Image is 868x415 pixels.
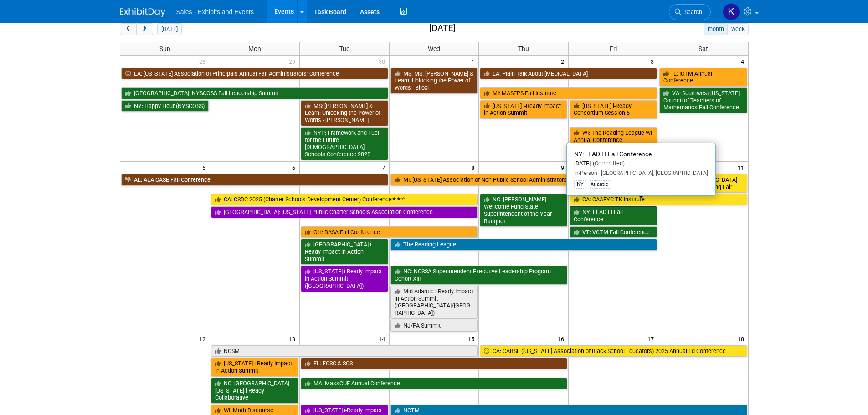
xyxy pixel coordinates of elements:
[136,23,153,35] button: next
[574,160,708,168] div: [DATE]
[681,9,702,15] span: Search
[588,180,611,189] div: Atlantic
[301,239,388,265] a: [GEOGRAPHIC_DATA] i-Ready Impact in Action Summit
[597,170,708,176] span: [GEOGRAPHIC_DATA], [GEOGRAPHIC_DATA]
[574,150,652,158] span: NY: LEAD LI Fall Conference
[211,358,298,376] a: [US_STATE] i-Ready Impact in Action Summit
[659,68,747,87] a: IL: ICTM Annual Conference
[301,100,388,126] a: MS: [PERSON_NAME] & Learn: Unlocking the Power of Words - [PERSON_NAME]
[176,8,254,15] span: Sales - Exhibits and Events
[740,56,748,67] span: 4
[480,100,567,119] a: [US_STATE] i-Ready Impact in Action Summit
[518,45,529,52] span: Thu
[737,162,748,173] span: 11
[570,194,747,205] a: CA: CAAEYC TK Institute
[574,170,597,176] span: In-Person
[737,333,748,344] span: 18
[301,226,478,238] a: OH: BASA Fall Conference
[211,378,298,404] a: NC: [GEOGRAPHIC_DATA][US_STATE] i-Ready Collaborative
[480,194,567,227] a: NC: [PERSON_NAME] Wellcome Fund State Superintendent of the Year Banquet
[560,162,568,173] span: 9
[390,286,478,319] a: Mid-Atlantic i-Ready Impact in Action Summit ([GEOGRAPHIC_DATA]/[GEOGRAPHIC_DATA])
[610,45,617,52] span: Fri
[121,87,388,99] a: [GEOGRAPHIC_DATA]: NYSCOSS Fall Leadership Summit
[121,68,388,80] a: LA: [US_STATE] Association of Principals Annual Fall Administrators’ Conference
[339,45,349,52] span: Tue
[480,68,657,80] a: LA: Plain Talk About [MEDICAL_DATA]
[467,333,478,344] span: 15
[659,87,747,113] a: VA: Southwest [US_STATE] Council of Teachers of Mathematics Fall Conference
[650,56,658,67] span: 3
[647,333,658,344] span: 17
[201,162,210,173] span: 5
[428,45,440,52] span: Wed
[121,100,209,112] a: NY: Happy Hour (NYSCOSS)
[429,23,456,33] h2: [DATE]
[669,4,711,20] a: Search
[157,23,181,35] button: [DATE]
[480,345,747,357] a: CA: CABSE ([US_STATE] Association of Black School Educators) 2025 Annual Ed Conference
[704,23,728,35] button: month
[570,206,657,225] a: NY: LEAD LI Fall Conference
[727,23,748,35] button: week
[301,266,388,292] a: [US_STATE] i-Ready Impact in Action Summit ([GEOGRAPHIC_DATA])
[574,180,586,189] div: NY
[390,174,657,186] a: MI: [US_STATE] Association of Non-Public School Administrators’ Conference
[301,127,388,160] a: NYP: Framework and Fuel for the Future [DEMOGRAPHIC_DATA] Schools Conference 2025
[159,45,170,52] span: Sun
[211,194,478,205] a: CA: CSDC 2025 (Charter Schools Development Center) Conference
[480,87,657,99] a: MI: MASFPS Fall Institute
[390,266,568,284] a: NC: NCSSA Superintendent Executive Leadership Program Cohort XIII
[120,8,165,17] img: ExhibitDay
[591,160,625,167] span: (Committed)
[470,162,478,173] span: 8
[378,333,389,344] span: 14
[570,127,657,146] a: WI: The Reading League WI Annual Conference
[470,56,478,67] span: 1
[211,345,478,357] a: NCSM
[198,333,210,344] span: 12
[378,56,389,67] span: 30
[570,226,657,238] a: VT: VCTM Fall Conference
[390,320,478,332] a: NJ/PA Summit
[288,333,299,344] span: 13
[198,56,210,67] span: 28
[723,3,740,20] img: Kara Haven
[288,56,299,67] span: 29
[560,56,568,67] span: 2
[291,162,299,173] span: 6
[120,23,137,35] button: prev
[381,162,389,173] span: 7
[557,333,568,344] span: 16
[699,45,708,52] span: Sat
[570,100,657,119] a: [US_STATE] i-Ready Consortium Session 5
[121,174,388,186] a: AL: ALA CASE Fall Conference
[390,239,657,251] a: The Reading League
[301,358,568,369] a: FL: FCSC & SCS
[390,68,478,94] a: MS: MS: [PERSON_NAME] & Learn: Unlocking the Power of Words - Biloxi
[211,206,478,218] a: [GEOGRAPHIC_DATA]: [US_STATE] Public Charter Schools Association Conference
[301,378,568,389] a: MA: MassCUE Annual Conference
[248,45,261,52] span: Mon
